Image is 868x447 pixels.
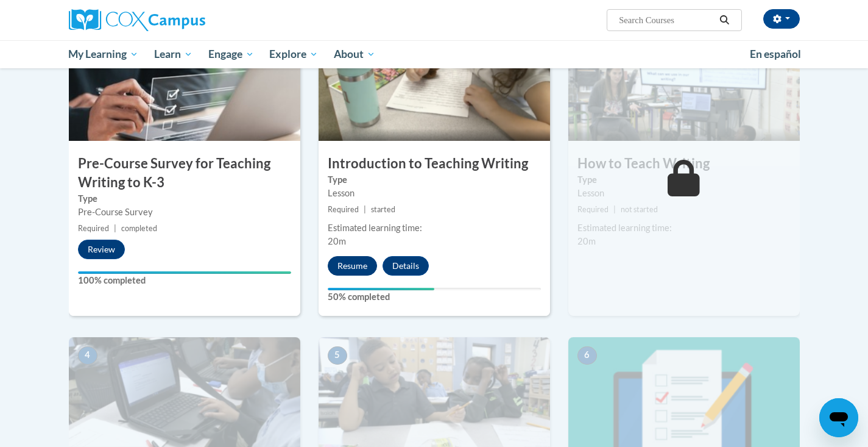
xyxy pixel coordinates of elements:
[78,206,291,219] div: Pre-Course Survey
[364,205,366,214] span: |
[78,240,125,259] button: Review
[819,398,858,437] iframe: Button to launch messaging window
[383,256,429,276] button: Details
[51,40,818,68] div: Main menu
[763,9,800,29] button: Account Settings
[328,205,359,214] span: Required
[613,205,616,214] span: |
[328,290,541,304] label: 50% completed
[78,346,97,365] span: 4
[577,346,597,365] span: 6
[146,40,200,68] a: Learn
[334,47,375,62] span: About
[78,224,109,233] span: Required
[328,173,541,187] label: Type
[69,9,300,31] a: Cox Campus
[577,205,609,214] span: Required
[577,236,596,246] span: 20m
[200,40,262,68] a: Engage
[568,19,800,141] img: Course Image
[121,224,157,233] span: completed
[742,41,809,67] a: En español
[577,173,791,187] label: Type
[328,346,347,365] span: 5
[261,40,326,68] a: Explore
[618,13,715,27] input: Search Courses
[114,224,116,233] span: |
[326,40,383,68] a: About
[78,192,291,206] label: Type
[208,47,254,62] span: Engage
[69,154,300,192] h3: Pre-Course Survey for Teaching Writing to K-3
[78,274,291,287] label: 100% completed
[328,256,377,276] button: Resume
[371,205,395,214] span: started
[269,47,318,62] span: Explore
[78,271,291,274] div: Your progress
[715,13,733,27] button: Search
[750,48,801,60] span: En español
[69,9,205,31] img: Cox Campus
[577,221,791,235] div: Estimated learning time:
[319,19,550,141] img: Course Image
[328,221,541,235] div: Estimated learning time:
[568,154,800,173] h3: How to Teach Writing
[69,19,300,141] img: Course Image
[328,288,434,290] div: Your progress
[328,187,541,200] div: Lesson
[68,47,138,62] span: My Learning
[61,40,147,68] a: My Learning
[577,187,791,200] div: Lesson
[319,154,550,173] h3: Introduction to Teaching Writing
[328,236,346,246] span: 20m
[621,205,658,214] span: not started
[154,47,192,62] span: Learn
